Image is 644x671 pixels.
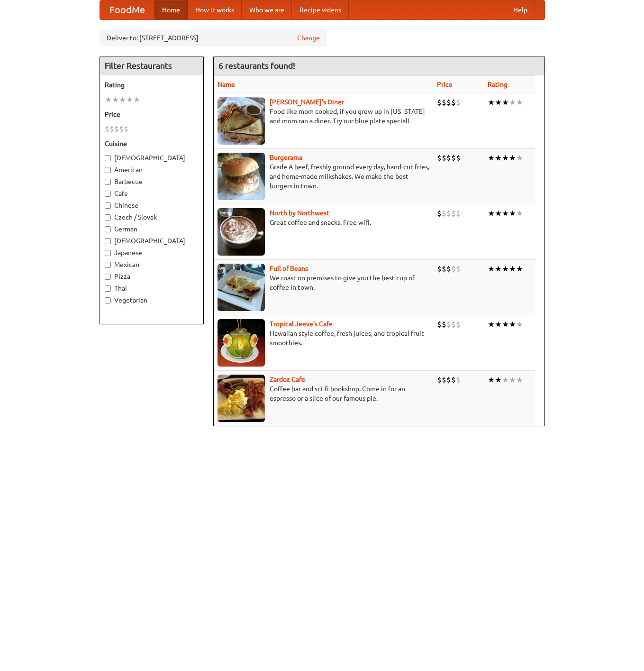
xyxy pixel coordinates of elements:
[105,274,111,280] input: Pizza
[456,208,461,219] li: $
[495,208,502,219] li: ★
[270,376,305,383] b: Zardoz Cafe
[446,319,451,330] li: $
[451,264,456,274] li: $
[105,177,199,186] label: Barbecue
[270,154,302,161] a: Burgerama
[105,202,111,209] input: Chinese
[105,297,111,303] input: Vegetarian
[451,375,456,385] li: $
[218,97,265,145] img: sallys.jpg
[437,264,442,274] li: $
[509,375,516,385] li: ★
[516,264,523,274] li: ★
[292,0,349,19] a: Recipe videos
[502,208,509,219] li: ★
[105,285,111,292] input: Thai
[105,250,111,256] input: Japanese
[446,264,451,274] li: $
[119,124,124,134] li: $
[105,179,111,185] input: Barbecue
[446,97,451,108] li: $
[437,208,442,219] li: $
[502,319,509,330] li: ★
[105,94,112,105] li: ★
[442,319,446,330] li: $
[105,260,199,269] label: Mexican
[105,167,111,173] input: American
[488,97,495,108] li: ★
[516,319,523,330] li: ★
[218,208,265,256] img: north.jpg
[105,191,111,197] input: Cafe
[516,375,523,385] li: ★
[516,97,523,108] li: ★
[105,80,199,90] h5: Rating
[105,124,109,134] li: $
[488,264,495,274] li: ★
[456,264,461,274] li: $
[488,208,495,219] li: ★
[509,97,516,108] li: ★
[502,153,509,163] li: ★
[446,208,451,219] li: $
[488,319,495,330] li: ★
[509,153,516,163] li: ★
[218,81,235,88] a: Name
[100,29,327,46] div: Deliver to: [STREET_ADDRESS]
[495,319,502,330] li: ★
[495,264,502,274] li: ★
[456,97,461,108] li: $
[154,0,188,19] a: Home
[442,153,446,163] li: $
[446,153,451,163] li: $
[218,375,265,422] img: zardoz.jpg
[488,153,495,163] li: ★
[270,209,329,217] a: North by Northwest
[133,94,140,105] li: ★
[509,264,516,274] li: ★
[218,319,265,367] img: jeeves.jpg
[451,208,456,219] li: $
[112,94,119,105] li: ★
[516,208,523,219] li: ★
[105,238,111,244] input: [DEMOGRAPHIC_DATA]
[105,110,199,119] h5: Price
[105,201,199,210] label: Chinese
[270,265,308,272] a: Full of Beans
[105,189,199,198] label: Cafe
[109,124,114,134] li: $
[105,262,111,268] input: Mexican
[242,0,292,19] a: Who we are
[502,264,509,274] li: ★
[218,329,429,348] p: Hawaiian style coffee, fresh juices, and tropical fruit smoothies.
[442,375,446,385] li: $
[105,236,199,246] label: [DEMOGRAPHIC_DATA]
[105,212,199,222] label: Czech / Slovak
[442,264,446,274] li: $
[218,273,429,292] p: We roast on premises to give you the best cup of coffee in town.
[451,319,456,330] li: $
[218,153,265,200] img: burgerama.jpg
[100,0,154,19] a: FoodMe
[105,284,199,293] label: Thai
[456,153,461,163] li: $
[437,319,442,330] li: $
[437,375,442,385] li: $
[105,224,199,234] label: German
[270,98,344,106] b: [PERSON_NAME]'s Diner
[509,319,516,330] li: ★
[119,94,126,105] li: ★
[124,124,128,134] li: $
[126,94,133,105] li: ★
[218,107,429,126] p: Food like mom cooked, if you grew up in [US_STATE] and mom ran a diner. Try our blue plate special!
[218,218,429,227] p: Great coffee and snacks. Free wifi.
[456,375,461,385] li: $
[446,375,451,385] li: $
[218,384,429,403] p: Coffee bar and sci-fi bookshop. Come in for an espresso or a slice of our famous pie.
[509,208,516,219] li: ★
[502,375,509,385] li: ★
[105,226,111,232] input: German
[506,0,535,19] a: Help
[218,264,265,311] img: beans.jpg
